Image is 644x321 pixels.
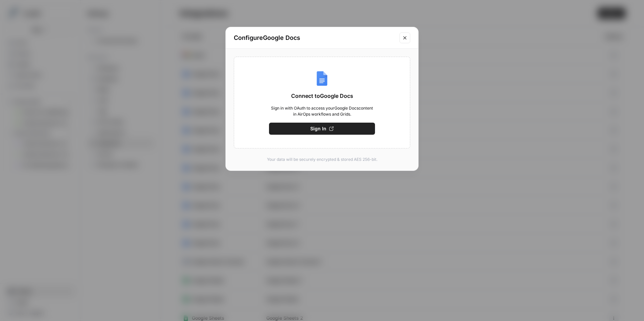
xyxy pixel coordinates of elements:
[314,70,330,86] img: Google Docs
[269,105,375,117] span: Sign in with OAuth to access your Google Docs content in AirOps workflows and Grids.
[234,156,410,163] p: Your data will be securely encrypted & stored AES 256-bit.
[269,123,375,135] button: Sign In
[399,33,410,43] button: Close modal
[310,125,326,132] span: Sign In
[234,33,395,43] h2: Configure Google Docs
[291,92,353,100] span: Connect to Google Docs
